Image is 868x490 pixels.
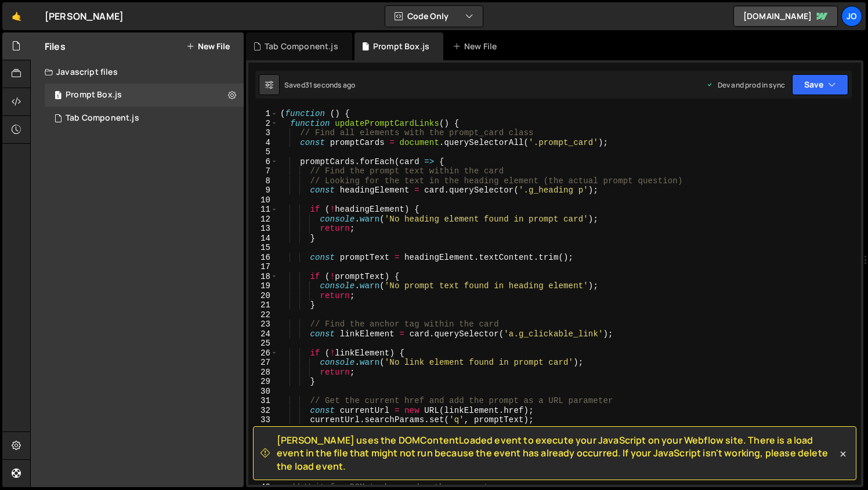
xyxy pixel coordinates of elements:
[248,463,278,473] div: 38
[45,107,244,130] div: 16483/44723.js
[66,113,139,124] div: Tab Component.js
[55,92,62,101] span: 1
[248,406,278,416] div: 32
[265,41,338,52] div: Tab Component.js
[2,2,31,30] a: 🤙
[45,84,244,107] div: 16483/44674.js
[248,349,278,358] div: 26
[385,6,483,27] button: Code Only
[248,329,278,339] div: 24
[248,396,278,406] div: 31
[248,186,278,195] div: 9
[248,272,278,282] div: 18
[248,300,278,310] div: 21
[248,243,278,253] div: 15
[248,128,278,138] div: 3
[706,80,785,90] div: Dev and prod in sync
[186,42,230,51] button: New File
[248,138,278,148] div: 4
[248,215,278,224] div: 12
[248,415,278,425] div: 33
[792,74,848,95] button: Save
[453,41,501,52] div: New File
[248,473,278,482] div: 39
[248,339,278,349] div: 25
[248,262,278,272] div: 17
[248,166,278,176] div: 7
[248,176,278,186] div: 8
[66,90,122,100] div: Prompt Box.js
[248,119,278,129] div: 2
[248,425,278,435] div: 34
[733,6,838,27] a: [DOMAIN_NAME]
[248,147,278,157] div: 5
[248,368,278,378] div: 28
[248,291,278,301] div: 20
[248,109,278,119] div: 1
[248,320,278,329] div: 23
[248,434,278,444] div: 35
[45,40,66,53] h2: Files
[305,80,355,90] div: 31 seconds ago
[841,6,862,27] a: Jo
[248,387,278,397] div: 30
[248,224,278,234] div: 13
[248,358,278,368] div: 27
[248,281,278,291] div: 19
[248,205,278,215] div: 11
[248,234,278,244] div: 14
[248,157,278,167] div: 6
[248,253,278,263] div: 16
[248,195,278,205] div: 10
[284,80,355,90] div: Saved
[248,453,278,463] div: 37
[248,444,278,454] div: 36
[45,9,124,23] div: [PERSON_NAME]
[248,310,278,320] div: 22
[248,377,278,387] div: 29
[373,41,429,52] div: Prompt Box.js
[277,434,837,473] span: [PERSON_NAME] uses the DOMContentLoaded event to execute your JavaScript on your Webflow site. Th...
[31,60,244,84] div: Javascript files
